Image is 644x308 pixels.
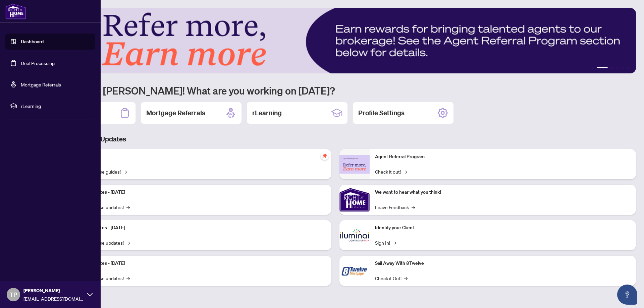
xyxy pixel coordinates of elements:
a: Dashboard [21,39,44,45]
button: 1 [592,67,594,69]
h2: Mortgage Referrals [146,108,205,118]
span: → [404,168,407,175]
button: 2 [597,67,608,69]
a: Mortgage Referrals [21,81,61,87]
p: Agent Referral Program [375,153,631,161]
p: Platform Updates - [DATE] [70,224,326,232]
span: [PERSON_NAME] [23,287,84,294]
span: → [126,239,130,246]
span: TP [10,290,17,299]
span: → [123,168,127,175]
p: Platform Updates - [DATE] [70,189,326,196]
h1: Welcome back [PERSON_NAME]! What are you working on [DATE]? [35,84,636,97]
span: → [393,239,396,246]
span: pushpin [321,152,329,160]
span: → [126,203,130,211]
button: 5 [621,67,624,69]
h2: Profile Settings [358,108,405,118]
p: We want to hear what you think! [375,189,631,196]
span: [EMAIL_ADDRESS][DOMAIN_NAME] [23,295,84,302]
img: Sail Away With 8Twelve [339,256,370,286]
img: We want to hear what you think! [339,185,370,215]
button: Open asap [617,285,637,305]
span: → [412,203,415,211]
a: Check it Out!→ [375,274,408,282]
span: rLearning [21,102,91,110]
button: 4 [616,67,619,69]
p: Identify your Client [375,224,631,232]
a: Sign In!→ [375,239,396,246]
span: → [404,274,408,282]
img: logo [5,3,26,19]
img: Identify your Client [339,220,370,250]
h2: rLearning [252,108,282,118]
a: Leave Feedback→ [375,203,415,211]
span: → [126,274,130,282]
p: Sail Away With 8Twelve [375,260,631,267]
p: Self-Help [70,153,326,161]
button: 6 [627,67,629,69]
img: Slide 1 [35,8,636,73]
img: Agent Referral Program [339,155,370,174]
h3: Brokerage & Industry Updates [35,134,636,144]
a: Check it out!→ [375,168,407,175]
a: Deal Processing [21,60,55,66]
button: 3 [610,67,613,69]
p: Platform Updates - [DATE] [70,260,326,267]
